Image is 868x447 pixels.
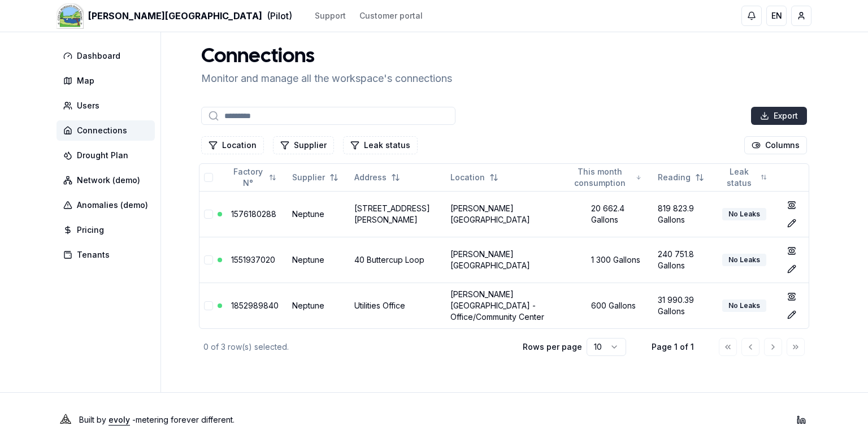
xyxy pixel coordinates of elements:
button: Not sorted. Click to sort ascending. [348,168,407,186]
span: Tenants [77,249,110,261]
button: EN [766,6,787,26]
a: Tenants [57,245,159,265]
button: Not sorted. Click to sort ascending. [224,168,283,186]
a: 40 Buttercup Loop [354,255,424,264]
div: 20 662.4 Gallons [568,203,649,225]
span: Factory N° [231,166,264,189]
a: 1576180288 [231,209,276,219]
td: [PERSON_NAME][GEOGRAPHIC_DATA] [446,191,564,237]
button: Filter rows [201,136,264,154]
span: Address [354,172,387,183]
a: [PERSON_NAME][GEOGRAPHIC_DATA](Pilot) [57,9,292,23]
a: [STREET_ADDRESS][PERSON_NAME] [354,203,430,224]
button: Not sorted. Click to sort ascending. [285,168,345,186]
img: Morgan's Point Resort Logo [57,2,84,29]
p: Rows per page [523,341,582,353]
div: No Leaks [722,208,766,220]
div: 600 Gallons [568,300,649,311]
div: No Leaks [722,300,766,312]
div: Page 1 of 1 [644,341,701,353]
span: Map [77,75,94,86]
span: Pricing [77,224,104,236]
span: Users [77,100,99,111]
div: 240 751.8 Gallons [658,249,713,271]
button: Select row [204,255,213,264]
a: Anomalies (demo) [57,195,159,215]
button: Not sorted. Click to sort ascending. [651,168,711,186]
span: (Pilot) [267,9,292,23]
a: Support [315,10,346,21]
span: Connections [77,125,127,136]
span: Network (demo) [77,175,140,186]
a: Network (demo) [57,170,159,190]
p: Monitor and manage all the workspace's connections [201,71,452,86]
span: Supplier [292,172,325,183]
td: Neptune [288,191,350,237]
button: Not sorted. Click to sort ascending. [715,168,774,186]
span: Location [450,172,485,183]
a: Pricing [57,220,159,240]
div: 819 823.9 Gallons [658,203,713,225]
span: Drought Plan [77,150,128,161]
span: Anomalies (demo) [77,199,148,211]
button: Select row [204,301,213,310]
td: Neptune [288,237,350,283]
div: 1 300 Gallons [568,254,649,266]
span: Leak status [722,166,756,189]
h1: Connections [201,46,452,68]
span: EN [771,10,782,21]
a: Users [57,96,159,116]
span: Dashboard [77,50,120,62]
a: Dashboard [57,46,159,66]
td: [PERSON_NAME][GEOGRAPHIC_DATA] [446,237,564,283]
a: Customer portal [359,10,423,21]
a: 1551937020 [231,255,275,264]
span: Reading [658,172,691,183]
button: Toggle columns [744,136,807,154]
button: Not sorted. Click to sort ascending. [444,168,505,186]
button: Filter rows [273,136,334,154]
button: Select row [204,210,213,219]
span: [PERSON_NAME][GEOGRAPHIC_DATA] [88,9,262,23]
a: Utilities Office [354,301,405,310]
button: Filter rows [343,136,418,154]
img: Evoly Logo [57,411,75,429]
a: Map [57,71,159,91]
a: Connections [57,120,159,141]
td: [PERSON_NAME][GEOGRAPHIC_DATA] - Office/Community Center [446,283,564,328]
button: Export [751,107,807,125]
a: Drought Plan [57,145,159,166]
a: evoly [108,415,130,424]
div: No Leaks [722,254,766,266]
button: Select all [204,173,213,182]
span: This month consumption [568,166,632,189]
button: Sorted descending. Click to sort ascending. [562,168,649,186]
p: Built by - metering forever different . [79,412,235,428]
td: Neptune [288,283,350,328]
a: 1852989840 [231,301,279,310]
div: 31 990.39 Gallons [658,294,713,317]
div: 0 of 3 row(s) selected. [203,341,505,353]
